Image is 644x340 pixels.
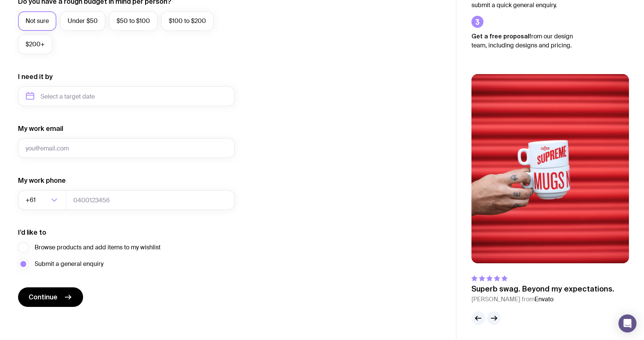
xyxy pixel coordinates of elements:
[18,176,66,185] label: My work phone
[18,87,235,106] input: Select a target date
[60,11,105,31] label: Under $50
[18,72,53,81] label: I need it by
[109,11,158,31] label: $50 to $100
[535,295,553,303] span: Envato
[26,190,37,210] span: +61
[29,293,58,302] span: Continue
[18,287,83,307] button: Continue
[18,190,66,210] div: Search for option
[18,11,56,31] label: Not sure
[18,35,52,54] label: $200+
[66,190,235,210] input: 0400123456
[471,295,614,304] cite: [PERSON_NAME] from
[18,124,63,133] label: My work email
[18,138,235,158] input: you@email.com
[37,190,49,210] input: Search for option
[161,11,214,31] label: $100 to $200
[35,243,161,252] span: Browse products and add items to my wishlist
[471,284,614,293] p: Superb swag. Beyond my expectations.
[471,33,529,39] strong: Get a free proposal
[35,260,103,269] span: Submit a general enquiry
[618,314,636,332] div: Open Intercom Messenger
[18,228,46,237] label: I’d like to
[471,32,584,50] p: from our design team, including designs and pricing.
